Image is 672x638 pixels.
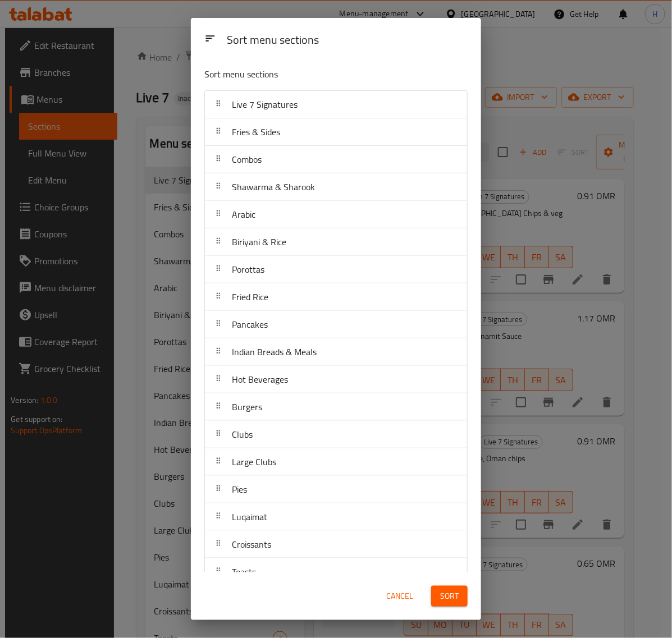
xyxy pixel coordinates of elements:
div: Croissants [205,531,467,558]
div: Pancakes [205,311,467,338]
span: Pancakes [232,316,268,333]
div: Fries & Sides [205,118,467,146]
div: Toasts [205,558,467,586]
div: Large Clubs [205,448,467,476]
span: Arabic [232,206,255,223]
p: Sort menu sections [204,67,413,81]
span: Porottas [232,261,264,278]
div: Shawarma & Sharook [205,173,467,201]
div: Arabic [205,201,467,228]
span: Fries & Sides [232,123,280,140]
span: Hot Beverages [232,371,288,388]
span: Croissants [232,536,271,553]
div: Luqaimat [205,503,467,531]
div: Sort menu sections [222,28,472,53]
span: Clubs [232,426,253,443]
div: Fried Rice [205,283,467,311]
div: Clubs [205,421,467,448]
div: Live 7 Signatures [205,91,467,118]
div: Hot Beverages [205,366,467,393]
span: Shawarma & Sharook [232,178,315,195]
span: Biriyani & Rice [232,233,286,250]
span: Fried Rice [232,288,268,305]
div: Porottas [205,256,467,283]
span: Sort [440,589,459,603]
span: Indian Breads & Meals [232,343,317,360]
span: Toasts [232,563,256,580]
span: Cancel [386,589,413,603]
button: Cancel [382,586,418,607]
span: Burgers [232,398,262,415]
div: Burgers [205,393,467,421]
div: Pies [205,476,467,503]
span: Combos [232,151,262,168]
div: Biriyani & Rice [205,228,467,256]
span: Live 7 Signatures [232,96,298,113]
span: Pies [232,481,247,498]
div: Indian Breads & Meals [205,338,467,366]
span: Large Clubs [232,453,276,470]
span: Luqaimat [232,508,267,525]
button: Sort [431,586,468,607]
div: Combos [205,146,467,173]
